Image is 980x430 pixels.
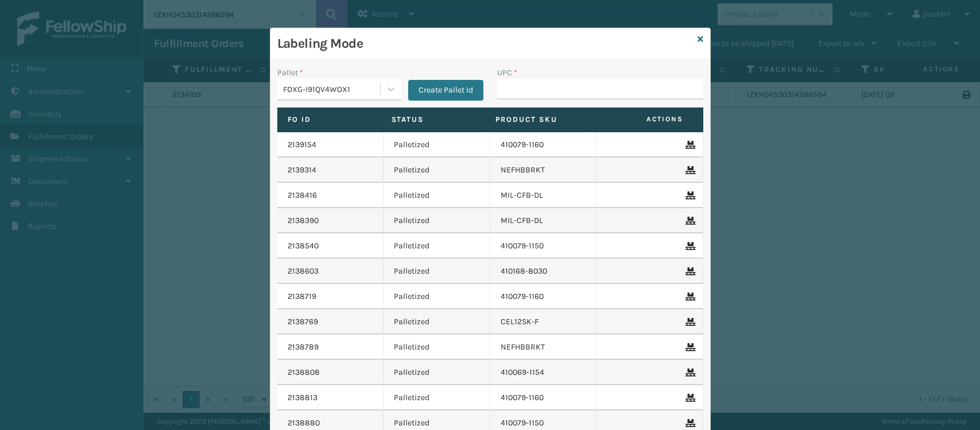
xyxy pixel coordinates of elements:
[685,318,692,326] i: Remove From Pallet
[490,208,597,233] td: MIL-CFB-DL
[685,293,692,301] i: Remove From Pallet
[288,190,317,201] a: 2138416
[384,335,490,360] td: Palletized
[685,141,692,149] i: Remove From Pallet
[490,132,597,158] td: 410079-1160
[288,392,317,404] a: 2138813
[495,114,578,125] label: Product SKU
[685,217,692,225] i: Remove From Pallet
[685,191,692,199] i: Remove From Pallet
[384,259,490,284] td: Palletized
[685,419,692,427] i: Remove From Pallet
[384,309,490,335] td: Palletized
[384,360,490,385] td: Palletized
[288,240,319,252] a: 2138540
[384,132,490,158] td: Palletized
[685,343,692,351] i: Remove From Pallet
[288,139,316,151] a: 2139154
[408,80,483,101] button: Create Pallet Id
[685,368,692,377] i: Remove From Pallet
[384,233,490,259] td: Palletized
[288,266,319,277] a: 2138603
[685,267,692,275] i: Remove From Pallet
[490,183,597,208] td: MIL-CFB-DL
[288,215,319,226] a: 2138390
[685,394,692,402] i: Remove From Pallet
[685,242,692,250] i: Remove From Pallet
[288,367,320,378] a: 2138808
[490,233,597,259] td: 410079-1150
[288,417,320,429] a: 2138880
[384,208,490,233] td: Palletized
[490,284,597,309] td: 410079-1160
[490,335,597,360] td: NEFHBBRKT
[277,35,693,52] h3: Labeling Mode
[288,316,318,328] a: 2138769
[283,83,381,95] div: FDXG-I91QV4WOX1
[384,385,490,410] td: Palletized
[685,166,692,174] i: Remove From Pallet
[490,259,597,284] td: 410168-8030
[288,164,316,176] a: 2139314
[497,67,517,79] label: UPC
[288,114,370,125] label: Fo Id
[490,309,597,335] td: CEL12SK-F
[490,385,597,410] td: 410079-1160
[490,360,597,385] td: 410069-1154
[490,158,597,183] td: NEFHBBRKT
[277,67,303,79] label: Pallet
[288,291,316,302] a: 2138719
[288,341,319,353] a: 2138789
[384,183,490,208] td: Palletized
[392,114,474,125] label: Status
[384,284,490,309] td: Palletized
[592,110,690,129] span: Actions
[384,158,490,183] td: Palletized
